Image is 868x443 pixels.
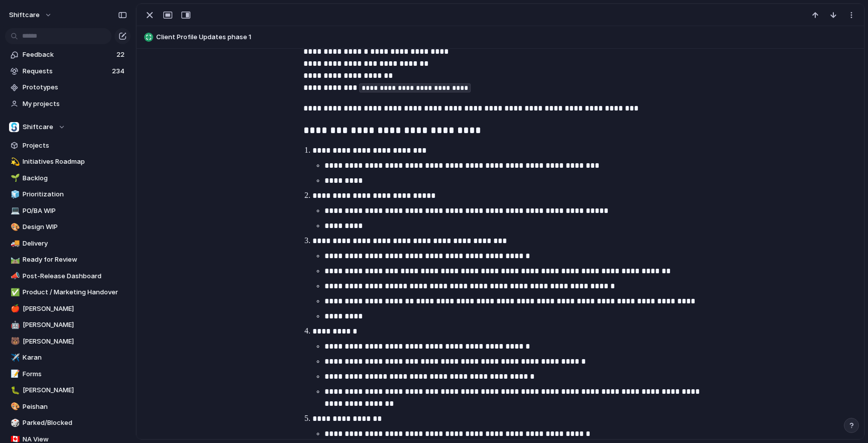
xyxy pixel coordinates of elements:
div: ✅ [11,287,18,298]
div: 🎨 [11,222,18,233]
div: 🤖 [11,319,18,331]
span: Parked/Blocked [23,418,127,428]
div: 💻 [11,205,18,216]
a: ✅Product / Marketing Handover [5,285,131,300]
span: Initiatives Roadmap [23,157,127,167]
button: 🛤️ [9,255,19,265]
button: 🐛 [9,385,19,395]
a: 🧊Prioritization [5,187,131,202]
button: 💫 [9,157,19,167]
button: 🤖 [9,320,19,330]
span: Design WIP [23,222,127,232]
span: Product / Marketing Handover [23,287,127,297]
span: Prioritization [23,189,127,199]
span: Peishan [23,402,127,412]
div: 🎲 [11,417,18,429]
span: PO/BA WIP [23,206,127,216]
span: Client Profile Updates phase 1 [156,32,859,42]
button: 📝 [9,369,19,379]
div: 🛤️ [11,254,18,266]
span: [PERSON_NAME] [23,385,127,395]
button: ✈️ [9,353,19,363]
span: [PERSON_NAME] [23,337,127,347]
span: Requests [23,66,109,76]
a: 💻PO/BA WIP [5,203,131,218]
span: Ready for Review [23,255,127,265]
button: 🚚 [9,239,19,249]
span: 234 [112,66,127,76]
span: Prototypes [23,82,127,92]
div: 📣 [11,270,18,282]
a: 🎲Parked/Blocked [5,415,131,430]
a: My projects [5,96,131,112]
a: 🐛[PERSON_NAME] [5,383,131,398]
div: 🧊 [11,189,18,200]
div: 🐻 [11,336,18,347]
div: 🎨 [11,401,18,412]
a: ✈️Karan [5,350,131,365]
a: 🎨Peishan [5,399,131,414]
div: 🌱 [11,172,18,184]
a: 📣Post-Release Dashboard [5,269,131,284]
span: Backlog [23,173,127,183]
div: 🚚 [11,238,18,249]
a: 🛤️Ready for Review [5,252,131,267]
span: Karan [23,353,127,363]
div: 🐛 [11,385,18,396]
div: 📝 [11,368,18,380]
a: 🌱Backlog [5,171,131,186]
a: Feedback22 [5,47,131,62]
button: 🐻 [9,337,19,347]
a: Requests234 [5,64,131,79]
span: shiftcare [9,10,40,20]
span: Feedback [23,50,114,60]
a: 🚚Delivery [5,236,131,251]
button: 🍎 [9,304,19,314]
a: 🎨Design WIP [5,219,131,235]
span: Shiftcare [23,122,53,132]
a: 📝Forms [5,367,131,382]
button: Shiftcare [5,120,131,135]
span: Projects [23,141,127,151]
button: 🎨 [9,222,19,232]
button: 📣 [9,271,19,281]
a: 💫Initiatives Roadmap [5,154,131,169]
div: ✈️ [11,352,18,364]
button: 🎲 [9,418,19,428]
span: [PERSON_NAME] [23,304,127,314]
span: Delivery [23,239,127,249]
div: 💫 [11,156,18,168]
a: 🍎[PERSON_NAME] [5,301,131,316]
a: 🤖[PERSON_NAME] [5,317,131,333]
a: Prototypes [5,80,131,95]
span: My projects [23,99,127,109]
button: shiftcare [5,7,57,23]
a: Projects [5,138,131,153]
span: Post-Release Dashboard [23,271,127,281]
div: 🍎 [11,303,18,314]
button: 🧊 [9,189,19,199]
span: [PERSON_NAME] [23,320,127,330]
button: 💻 [9,206,19,216]
button: Client Profile Updates phase 1 [141,29,859,45]
span: Forms [23,369,127,379]
button: 🎨 [9,402,19,412]
button: 🌱 [9,173,19,183]
a: 🐻[PERSON_NAME] [5,334,131,349]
